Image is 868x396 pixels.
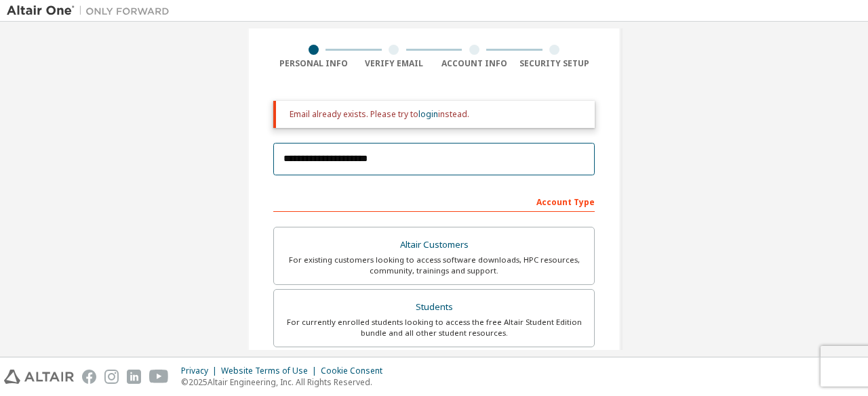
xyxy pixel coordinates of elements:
[434,58,515,69] div: Account Info
[282,255,586,276] div: For existing customers looking to access software downloads, HPC resources, community, trainings ...
[181,366,221,376] div: Privacy
[4,370,74,384] img: altair_logo.svg
[515,58,595,69] div: Security Setup
[273,58,354,69] div: Personal Info
[354,58,435,69] div: Verify Email
[282,236,586,255] div: Altair Customers
[321,366,391,376] div: Cookie Consent
[282,298,586,317] div: Students
[290,109,584,120] div: Email already exists. Please try to instead.
[127,370,141,384] img: linkedin.svg
[82,370,96,384] img: facebook.svg
[282,317,586,338] div: For currently enrolled students looking to access the free Altair Student Edition bundle and all ...
[104,370,119,384] img: instagram.svg
[149,370,169,384] img: youtube.svg
[418,108,438,120] a: login
[7,4,176,18] img: Altair One
[221,366,321,376] div: Website Terms of Use
[181,376,391,388] p: © 2025 Altair Engineering, Inc. All Rights Reserved.
[273,190,595,212] div: Account Type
